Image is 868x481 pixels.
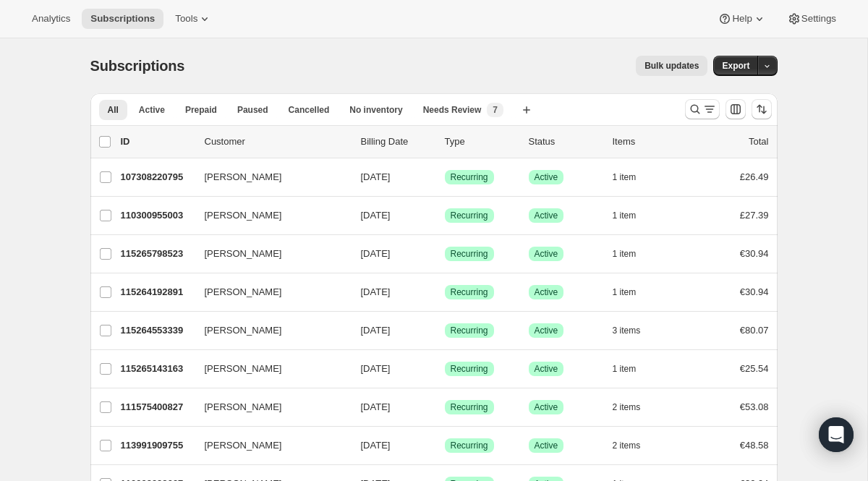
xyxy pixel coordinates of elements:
[535,210,558,221] span: Active
[613,325,641,336] span: 3 items
[535,325,558,336] span: Active
[361,248,391,259] span: [DATE]
[613,205,652,226] button: 1 item
[740,210,769,221] span: £27.39
[451,325,488,336] span: Recurring
[237,104,268,116] span: Paused
[205,247,282,261] span: [PERSON_NAME]
[205,438,282,453] span: [PERSON_NAME]
[709,9,775,29] button: Help
[361,440,391,451] span: [DATE]
[801,13,836,25] span: Settings
[445,135,517,149] div: Type
[613,244,652,264] button: 1 item
[361,363,391,374] span: [DATE]
[196,396,341,419] button: [PERSON_NAME]
[196,281,341,304] button: [PERSON_NAME]
[361,401,391,412] span: [DATE]
[289,104,330,116] span: Cancelled
[451,210,488,221] span: Recurring
[722,60,749,72] span: Export
[349,104,402,116] span: No inventory
[613,363,637,375] span: 1 item
[613,435,657,456] button: 2 items
[196,242,341,265] button: [PERSON_NAME]
[451,286,488,298] span: Recurring
[740,440,769,451] span: €48.58
[778,9,845,29] button: Settings
[121,282,769,302] div: 115264192891[PERSON_NAME][DATE]SuccessRecurringSuccessActive1 item€30.94
[535,171,558,183] span: Active
[613,440,641,451] span: 2 items
[205,285,282,299] span: [PERSON_NAME]
[613,210,637,221] span: 1 item
[121,247,193,261] p: 115265798523
[613,286,637,298] span: 1 item
[361,135,433,149] p: Billing Date
[535,401,558,413] span: Active
[535,286,558,298] span: Active
[726,99,746,119] button: Customize table column order and visibility
[196,357,341,380] button: [PERSON_NAME]
[752,99,772,119] button: Sort the results
[196,204,341,227] button: [PERSON_NAME]
[82,9,163,29] button: Subscriptions
[121,285,193,299] p: 115264192891
[451,440,488,451] span: Recurring
[613,320,657,341] button: 3 items
[121,400,193,414] p: 111575400827
[713,56,758,76] button: Export
[740,325,769,336] span: €80.07
[196,434,341,457] button: [PERSON_NAME]
[423,104,482,116] span: Needs Review
[205,135,349,149] p: Customer
[121,167,769,187] div: 107308220795[PERSON_NAME][DATE]SuccessRecurringSuccessActive1 item£26.49
[613,359,652,379] button: 1 item
[535,248,558,260] span: Active
[121,135,193,149] p: ID
[451,401,488,413] span: Recurring
[749,135,768,149] p: Total
[361,286,391,297] span: [DATE]
[529,135,601,149] p: Status
[205,208,282,223] span: [PERSON_NAME]
[121,438,193,453] p: 113991909755
[819,417,854,452] div: Open Intercom Messenger
[121,359,769,379] div: 115265143163[PERSON_NAME][DATE]SuccessRecurringSuccessActive1 item€25.54
[121,135,769,149] div: IDCustomerBilling DateTypeStatusItemsTotal
[90,58,185,74] span: Subscriptions
[613,282,652,302] button: 1 item
[32,13,70,25] span: Analytics
[740,286,769,297] span: €30.94
[121,397,769,417] div: 111575400827[PERSON_NAME][DATE]SuccessRecurringSuccessActive2 items€53.08
[166,9,221,29] button: Tools
[613,401,641,413] span: 2 items
[175,13,197,25] span: Tools
[121,362,193,376] p: 115265143163
[196,166,341,189] button: [PERSON_NAME]
[740,248,769,259] span: €30.94
[535,440,558,451] span: Active
[121,323,193,338] p: 115264553339
[121,244,769,264] div: 115265798523[PERSON_NAME][DATE]SuccessRecurringSuccessActive1 item€30.94
[121,205,769,226] div: 110300955003[PERSON_NAME][DATE]SuccessRecurringSuccessActive1 item£27.39
[613,248,637,260] span: 1 item
[740,401,769,412] span: €53.08
[451,363,488,375] span: Recurring
[515,100,538,120] button: Create new view
[361,325,391,336] span: [DATE]
[644,60,699,72] span: Bulk updates
[451,248,488,260] span: Recurring
[108,104,119,116] span: All
[205,323,282,338] span: [PERSON_NAME]
[90,13,155,25] span: Subscriptions
[636,56,707,76] button: Bulk updates
[361,210,391,221] span: [DATE]
[196,319,341,342] button: [PERSON_NAME]
[23,9,79,29] button: Analytics
[205,400,282,414] span: [PERSON_NAME]
[121,320,769,341] div: 115264553339[PERSON_NAME][DATE]SuccessRecurringSuccessActive3 items€80.07
[121,208,193,223] p: 110300955003
[613,167,652,187] button: 1 item
[740,171,769,182] span: £26.49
